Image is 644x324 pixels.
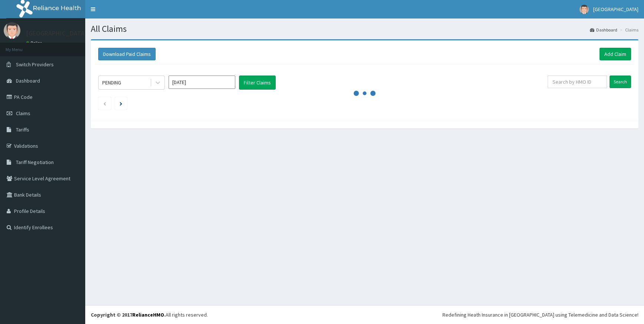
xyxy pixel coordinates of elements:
a: Previous page [103,100,106,107]
span: Dashboard [16,77,40,84]
span: Tariffs [16,126,29,133]
p: [GEOGRAPHIC_DATA] [26,30,87,37]
a: Online [26,40,44,46]
span: Switch Providers [16,61,54,68]
input: Select Month and Year [169,76,235,89]
img: User Image [4,22,20,39]
h1: All Claims [91,24,638,34]
input: Search by HMO ID [548,76,607,88]
a: Add Claim [600,48,631,60]
input: Search [610,76,631,88]
footer: All rights reserved. [85,305,644,324]
img: User Image [580,5,589,14]
a: Dashboard [590,27,617,33]
span: Tariff Negotiation [16,159,54,166]
a: RelianceHMO [132,311,164,318]
span: [GEOGRAPHIC_DATA] [593,6,638,13]
button: Download Paid Claims [98,48,156,60]
div: PENDING [102,79,121,86]
a: Next page [120,100,122,107]
button: Filter Claims [239,76,276,90]
svg: audio-loading [353,82,376,104]
li: Claims [618,27,638,33]
strong: Copyright © 2017 . [91,311,166,318]
span: Claims [16,110,30,117]
div: Redefining Heath Insurance in [GEOGRAPHIC_DATA] using Telemedicine and Data Science! [442,311,638,318]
